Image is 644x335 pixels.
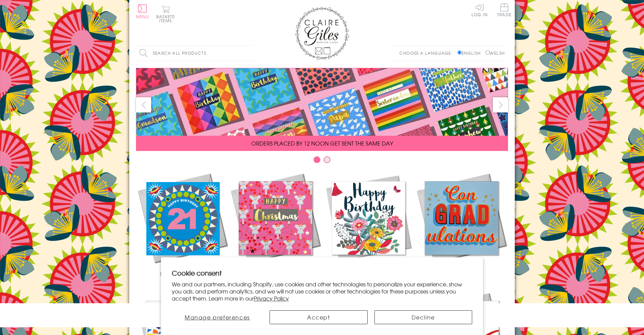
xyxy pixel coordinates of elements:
span: New Releases [160,269,205,278]
input: Welsh [485,50,490,55]
button: Basket0 items [156,5,175,23]
span: ORDERS PLACED BY 12 NOON GET SENT THE SAME DAY [251,139,393,147]
button: next [493,97,508,112]
label: English [457,50,484,56]
span: Trade [497,3,511,17]
button: prev [136,97,151,112]
img: Claire Giles Greetings Cards [295,7,349,60]
p: We and our partners, including Shopify, use cookies and other technologies to personalize your ex... [172,281,472,302]
span: Manage preferences [185,313,250,321]
input: Search [248,46,254,61]
button: Menu [136,4,149,19]
button: Carousel Page 2 [324,156,330,163]
button: Decline [374,310,473,324]
p: Choose a language: [399,50,456,56]
a: Christmas [229,172,322,278]
span: 0 items [159,14,175,24]
h2: Cookie consent [172,268,472,278]
a: Trade [497,3,511,18]
a: Academic [415,172,508,278]
span: Menu [136,14,149,20]
button: Manage preferences [172,310,263,324]
input: Search all products [136,46,254,61]
a: New Releases [136,172,229,278]
input: English [457,50,462,55]
button: Accept [270,310,368,324]
label: Welsh [485,50,505,56]
a: Log In [471,3,488,17]
button: Carousel Page 1 (Current Slide) [314,156,320,163]
a: Birthdays [322,172,415,278]
div: Carousel Pagination [136,156,508,166]
a: Privacy Policy [254,294,289,302]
